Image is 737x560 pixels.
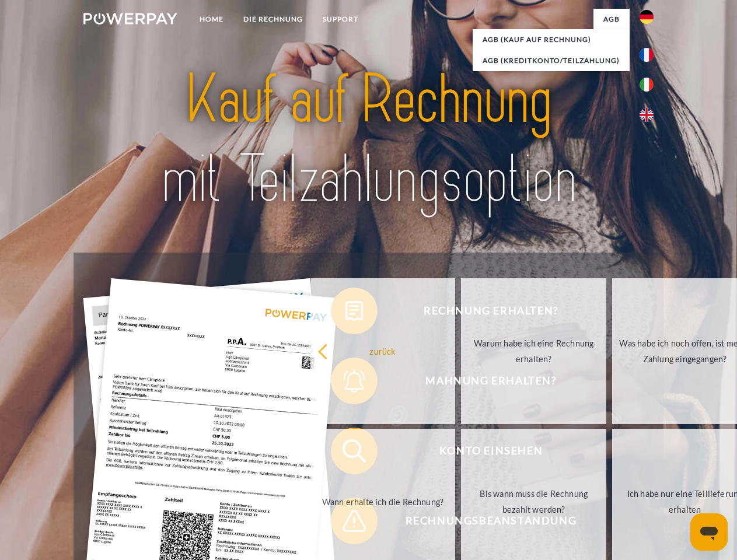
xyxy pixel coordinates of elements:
div: Wann erhalte ich die Rechnung? [317,494,449,509]
iframe: Schaltfläche zum Öffnen des Messaging-Fensters [690,513,728,551]
a: Home [190,9,233,30]
div: Bis wann muss die Rechnung bezahlt werden? [468,486,599,517]
img: logo-powerpay-white.svg [83,13,177,24]
a: AGB (Kauf auf Rechnung) [473,29,630,50]
a: AGB (Kreditkonto/Teilzahlung) [473,50,630,71]
img: it [640,78,654,92]
div: Warum habe ich eine Rechnung erhalten? [468,335,599,367]
img: fr [640,48,654,62]
a: SUPPORT [313,9,368,30]
img: title-powerpay_de.svg [111,56,626,223]
div: zurück [317,343,449,359]
a: agb [593,9,630,30]
img: en [640,108,654,122]
img: de [640,10,654,24]
a: DIE RECHNUNG [233,9,313,30]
